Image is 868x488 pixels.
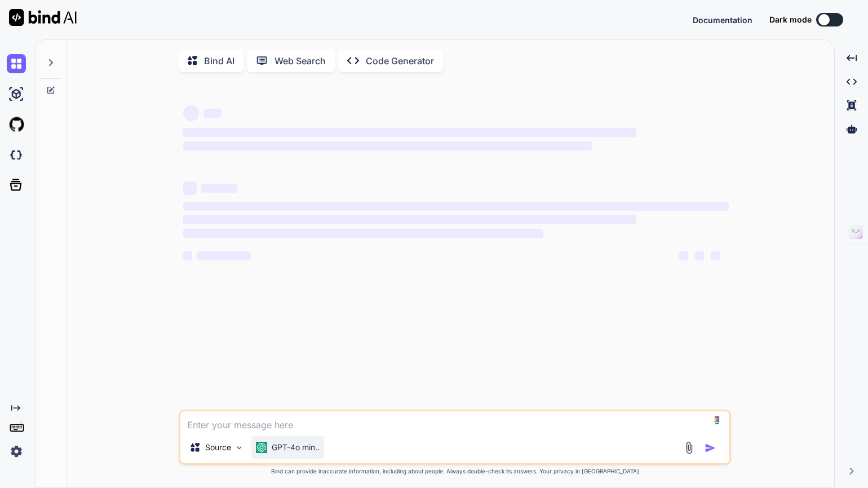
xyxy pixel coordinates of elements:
[234,443,244,452] img: Pick Models
[9,9,77,26] img: Bind AI
[683,441,696,454] img: attachment
[274,54,326,68] p: Web Search
[201,184,237,193] span: ‌
[183,251,192,260] span: ‌
[769,14,812,25] span: Dark mode
[205,442,231,453] p: Source
[695,251,704,260] span: ‌
[183,215,636,224] span: ‌
[711,251,720,260] span: ‌
[256,442,267,453] img: GPT-4o mini
[679,251,688,260] span: ‌
[183,141,592,150] span: ‌
[203,109,222,118] span: ‌
[183,181,197,195] span: ‌
[7,54,26,73] img: chat
[183,229,543,238] span: ‌
[183,105,199,121] span: ‌
[7,145,26,165] img: darkCloudIdeIcon
[705,442,716,454] img: icon
[183,202,729,211] span: ‌
[179,467,731,476] p: Bind can provide inaccurate information, including about people. Always double-check its answers....
[693,14,752,26] button: Documentation
[197,251,251,260] span: ‌
[7,442,26,461] img: settings
[183,128,636,137] span: ‌
[693,15,752,25] span: Documentation
[204,54,234,68] p: Bind AI
[272,442,320,453] p: GPT-4o min..
[7,115,26,134] img: githubLight
[7,85,26,104] img: ai-studio
[366,54,434,68] p: Code Generator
